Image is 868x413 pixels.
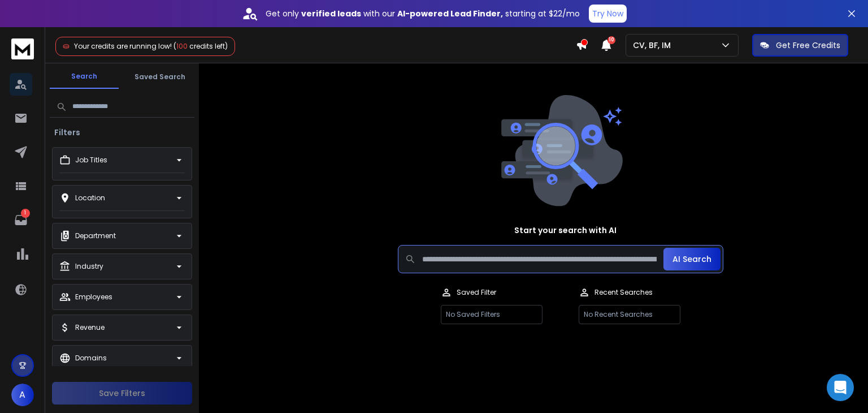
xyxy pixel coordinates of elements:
p: Domains [75,354,107,363]
button: AI Search [663,248,721,270]
p: Get Free Credits [776,40,840,51]
p: Location [75,193,105,203]
strong: verified leads [301,8,361,19]
span: 10 [607,36,615,44]
div: Open Intercom Messenger [827,374,854,401]
p: No Saved Filters [441,305,542,324]
button: A [11,384,34,406]
p: Recent Searches [594,288,653,297]
p: Try Now [592,8,623,19]
p: Revenue [75,323,105,332]
img: image [498,95,623,206]
p: Department [75,231,116,240]
img: logo [11,38,34,59]
button: Get Free Credits [752,34,848,57]
span: ( credits left) [173,41,228,51]
p: Get only with our starting at $22/mo [266,8,580,19]
p: Job Titles [75,156,107,165]
button: Saved Search [125,66,194,88]
p: Industry [75,262,103,271]
p: Saved Filter [457,288,496,297]
button: Try Now [589,5,627,23]
p: CV, BF, IM [633,40,675,51]
a: 1 [10,209,32,231]
button: Search [50,65,119,89]
p: No Recent Searches [579,305,680,324]
h3: Filters [50,127,85,138]
span: Your credits are running low! [74,41,172,51]
p: Employees [75,292,112,302]
strong: AI-powered Lead Finder, [397,8,503,19]
p: 1 [21,209,30,218]
h1: Start your search with AI [514,225,617,236]
span: 100 [176,41,188,51]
